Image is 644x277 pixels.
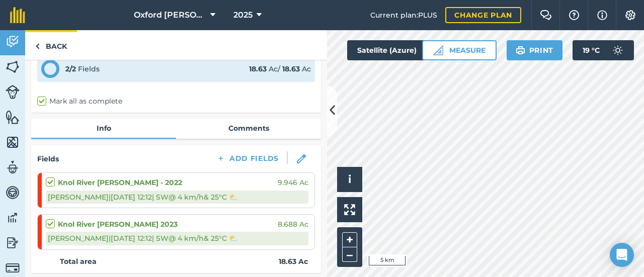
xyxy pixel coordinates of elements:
[208,151,287,165] button: Add Fields
[25,30,77,60] a: Back
[31,119,176,138] a: Info
[58,219,178,230] strong: Knol River [PERSON_NAME] 2023
[46,191,308,204] div: [PERSON_NAME] | [DATE] 12:12 | SW @ 4 km/h & 25 ° C ⛅️
[279,256,308,267] strong: 18.63 Ac
[597,9,607,21] img: svg+xml;base64,PHN2ZyB4bWxucz0iaHR0cDovL3d3dy53My5vcmcvMjAwMC9zdmciIHdpZHRoPSIxNyIgaGVpZ2h0PSIxNy...
[6,235,20,250] img: svg+xml;base64,PD94bWwgdmVyc2lvbj0iMS4wIiBlbmNvZGluZz0idXRmLTgiPz4KPCEtLSBHZW5lcmF0b3I6IEFkb2JlIE...
[46,232,308,245] div: [PERSON_NAME] | [DATE] 12:12 | SW @ 4 km/h & 25 ° C ⛅️
[65,64,76,73] strong: 2 / 2
[65,63,100,74] div: Fields
[35,40,40,52] img: svg+xml;base64,PHN2ZyB4bWxucz0iaHR0cDovL3d3dy53My5vcmcvMjAwMC9zdmciIHdpZHRoPSI5IiBoZWlnaHQ9IjI0Ii...
[6,34,20,49] img: svg+xml;base64,PD94bWwgdmVyc2lvbj0iMS4wIiBlbmNvZGluZz0idXRmLTgiPz4KPCEtLSBHZW5lcmF0b3I6IEFkb2JlIE...
[233,9,253,21] span: 2025
[342,247,357,262] button: –
[370,10,437,21] span: Current plan : PLUS
[10,7,25,23] img: fieldmargin Logo
[344,204,355,215] img: Four arrows, one pointing top left, one top right, one bottom right and the last bottom left
[37,153,59,164] h4: Fields
[6,160,20,175] img: svg+xml;base64,PD94bWwgdmVyc2lvbj0iMS4wIiBlbmNvZGluZz0idXRmLTgiPz4KPCEtLSBHZW5lcmF0b3I6IEFkb2JlIE...
[58,177,182,188] strong: Knol River [PERSON_NAME] - 2022
[297,154,306,163] img: svg+xml;base64,PHN2ZyB3aWR0aD0iMTgiIGhlaWdodD0iMTgiIHZpZXdCb3g9IjAgMCAxOCAxOCIgZmlsbD0ibm9uZSIgeG...
[249,64,267,73] strong: 18.63
[60,256,97,267] strong: Total area
[445,7,521,23] a: Change plan
[6,110,20,125] img: svg+xml;base64,PHN2ZyB4bWxucz0iaHR0cDovL3d3dy53My5vcmcvMjAwMC9zdmciIHdpZHRoPSI1NiIgaGVpZ2h0PSI2MC...
[624,10,636,20] img: A cog icon
[6,261,20,275] img: svg+xml;base64,PD94bWwgdmVyc2lvbj0iMS4wIiBlbmNvZGluZz0idXRmLTgiPz4KPCEtLSBHZW5lcmF0b3I6IEFkb2JlIE...
[37,96,122,107] label: Mark all as complete
[347,40,444,60] button: Satellite (Azure)
[573,40,634,60] button: 19 °C
[568,10,580,20] img: A question mark icon
[176,119,321,138] a: Comments
[540,10,552,20] img: Two speech bubbles overlapping with the left bubble in the forefront
[249,63,311,74] div: Ac / Ac
[6,85,20,99] img: svg+xml;base64,PD94bWwgdmVyc2lvbj0iMS4wIiBlbmNvZGluZz0idXRmLTgiPz4KPCEtLSBHZW5lcmF0b3I6IEFkb2JlIE...
[516,44,525,56] img: svg+xml;base64,PHN2ZyB4bWxucz0iaHR0cDovL3d3dy53My5vcmcvMjAwMC9zdmciIHdpZHRoPSIxOSIgaGVpZ2h0PSIyNC...
[6,59,20,74] img: svg+xml;base64,PHN2ZyB4bWxucz0iaHR0cDovL3d3dy53My5vcmcvMjAwMC9zdmciIHdpZHRoPSI1NiIgaGVpZ2h0PSI2MC...
[282,64,300,73] strong: 18.63
[134,9,206,21] span: Oxford [PERSON_NAME] Farm
[583,40,600,60] span: 19 ° C
[433,45,443,55] img: Ruler icon
[6,210,20,225] img: svg+xml;base64,PD94bWwgdmVyc2lvbj0iMS4wIiBlbmNvZGluZz0idXRmLTgiPz4KPCEtLSBHZW5lcmF0b3I6IEFkb2JlIE...
[608,40,628,60] img: svg+xml;base64,PD94bWwgdmVyc2lvbj0iMS4wIiBlbmNvZGluZz0idXRmLTgiPz4KPCEtLSBHZW5lcmF0b3I6IEFkb2JlIE...
[6,185,20,200] img: svg+xml;base64,PD94bWwgdmVyc2lvbj0iMS4wIiBlbmNvZGluZz0idXRmLTgiPz4KPCEtLSBHZW5lcmF0b3I6IEFkb2JlIE...
[278,219,308,230] span: 8.688 Ac
[6,135,20,150] img: svg+xml;base64,PHN2ZyB4bWxucz0iaHR0cDovL3d3dy53My5vcmcvMjAwMC9zdmciIHdpZHRoPSI1NiIgaGVpZ2h0PSI2MC...
[337,167,362,192] button: i
[348,173,351,186] span: i
[278,177,308,188] span: 9.946 Ac
[610,243,634,267] div: Open Intercom Messenger
[342,232,357,247] button: +
[507,40,563,60] button: Print
[422,40,497,60] button: Measure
